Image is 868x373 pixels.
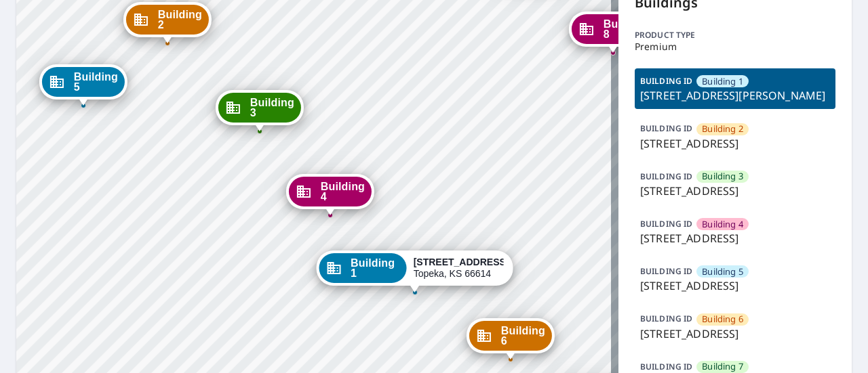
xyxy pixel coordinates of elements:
[640,326,830,342] p: [STREET_ADDRESS]
[569,12,657,53] div: Dropped pin, building Building 8, Commercial property, 3925 Southwest Twilight Drive Topeka, KS 6...
[604,19,648,39] span: Building 8
[39,64,127,106] div: Dropped pin, building Building 5, Commercial property, 3925 Southwest Twilight Drive Topeka, KS 6...
[216,90,304,132] div: Dropped pin, building Building 3, Commercial property, 3925 Southwest Twilight Drive Topeka, KS 6...
[640,265,692,277] p: BUILDING ID
[74,72,118,92] span: Building 5
[635,41,835,52] p: Premium
[286,174,374,216] div: Dropped pin, building Building 4, Commercial property, 3925 Southwest Twilight Drive Topeka, KS 6...
[640,361,692,372] p: BUILDING ID
[702,313,743,326] span: Building 6
[640,75,692,87] p: BUILDING ID
[702,123,743,135] span: Building 2
[501,326,545,346] span: Building 6
[414,257,509,267] strong: [STREET_ADDRESS]
[640,87,830,104] p: [STREET_ADDRESS][PERSON_NAME]
[640,135,830,152] p: [STREET_ADDRESS]
[321,181,365,202] span: Building 4
[414,257,504,280] div: Topeka, KS 66614
[702,218,743,231] span: Building 4
[640,171,692,182] p: BUILDING ID
[351,258,400,278] span: Building 1
[158,9,202,30] span: Building 2
[640,313,692,324] p: BUILDING ID
[123,2,212,44] div: Dropped pin, building Building 2, Commercial property, 3925 Southwest Twilight Drive Topeka, KS 6...
[250,97,294,118] span: Building 3
[702,170,743,183] span: Building 3
[702,360,743,373] span: Building 7
[702,75,743,88] span: Building 1
[640,183,830,199] p: [STREET_ADDRESS]
[467,318,555,360] div: Dropped pin, building Building 6, Commercial property, 3925 Southwest Twilight Drive Topeka, KS 6...
[635,29,835,41] p: Product type
[640,218,692,229] p: BUILDING ID
[702,265,743,278] span: Building 5
[316,250,513,292] div: Dropped pin, building Building 1, Commercial property, 3925 SW Twilight Dr Topeka, KS 66614
[640,278,830,294] p: [STREET_ADDRESS]
[640,123,692,134] p: BUILDING ID
[640,230,830,246] p: [STREET_ADDRESS]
